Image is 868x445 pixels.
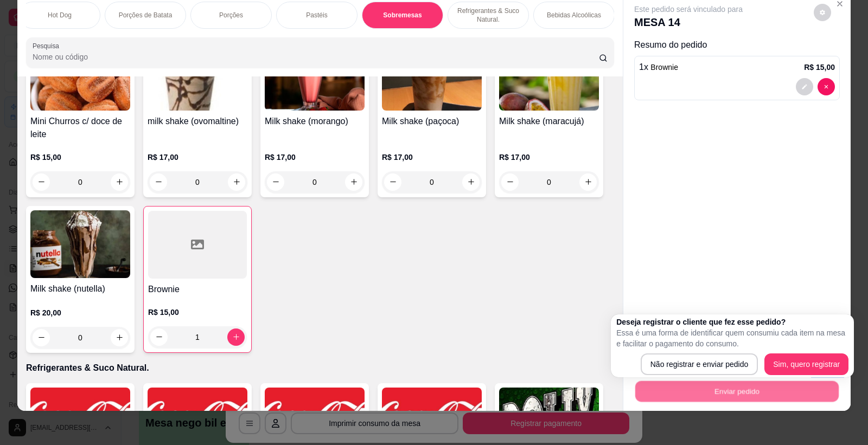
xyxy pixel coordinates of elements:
p: Refrigerantes & Suco Natural. [457,7,520,24]
p: R$ 20,00 [30,307,130,318]
button: decrease-product-quantity [796,78,813,95]
h4: Milk shake (nutella) [30,282,130,295]
h4: Milk shake (morango) [265,115,365,128]
p: R$ 17,00 [499,152,599,163]
p: R$ 15,00 [30,152,130,163]
input: Pesquisa [33,51,599,62]
p: Refrigerantes & Suco Natural. [26,362,614,375]
button: decrease-product-quantity [384,173,401,191]
h4: Brownie [148,283,247,296]
p: R$ 15,00 [148,307,247,318]
button: decrease-product-quantity [814,4,831,21]
p: R$ 17,00 [265,152,365,163]
h4: milk shake (ovomaltine) [148,115,247,128]
button: decrease-product-quantity [33,329,50,346]
h2: Deseja registrar o cliente que fez esse pedido? [616,317,848,327]
p: Essa é uma forma de identificar quem consumiu cada item na mesa e facilitar o pagamento do consumo. [616,327,848,349]
button: decrease-product-quantity [150,173,167,191]
button: decrease-product-quantity [150,328,168,346]
p: Bebidas Alcoólicas [547,11,601,20]
button: Sim, quero registrar [764,353,848,375]
button: decrease-product-quantity [267,173,284,191]
button: increase-product-quantity [227,328,245,346]
img: product-image [30,43,130,111]
h4: Mini Churros c/ doce de leite [30,115,130,141]
p: R$ 17,00 [382,152,482,163]
p: Sobremesas [383,11,422,20]
button: Enviar pedido [635,381,839,402]
p: Este pedido será vinculado para [634,4,743,15]
p: Pastéis [306,11,327,20]
p: Resumo do pedido [634,38,840,51]
button: decrease-product-quantity [501,173,519,191]
button: increase-product-quantity [345,173,362,191]
button: increase-product-quantity [228,173,245,191]
p: Porções de Batata [119,11,173,20]
button: increase-product-quantity [462,173,480,191]
span: Brownie [650,63,678,72]
p: R$ 17,00 [148,152,247,163]
p: Porções [219,11,243,20]
p: 1 x [639,61,678,74]
img: product-image [382,43,482,111]
h4: Milk shake (paçoca) [382,115,482,128]
img: product-image [148,43,247,111]
img: product-image [30,210,130,278]
button: increase-product-quantity [111,329,128,346]
button: increase-product-quantity [579,173,597,191]
p: MESA 14 [634,15,743,30]
label: Pesquisa [33,41,63,50]
button: decrease-product-quantity [33,173,50,191]
img: product-image [499,43,599,111]
button: increase-product-quantity [111,173,128,191]
button: Não registrar e enviar pedido [641,353,758,375]
h4: Milk shake (maracujá) [499,115,599,128]
p: Hot Dog [48,11,72,20]
button: decrease-product-quantity [818,78,835,95]
img: product-image [265,43,365,111]
p: R$ 15,00 [804,62,835,73]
